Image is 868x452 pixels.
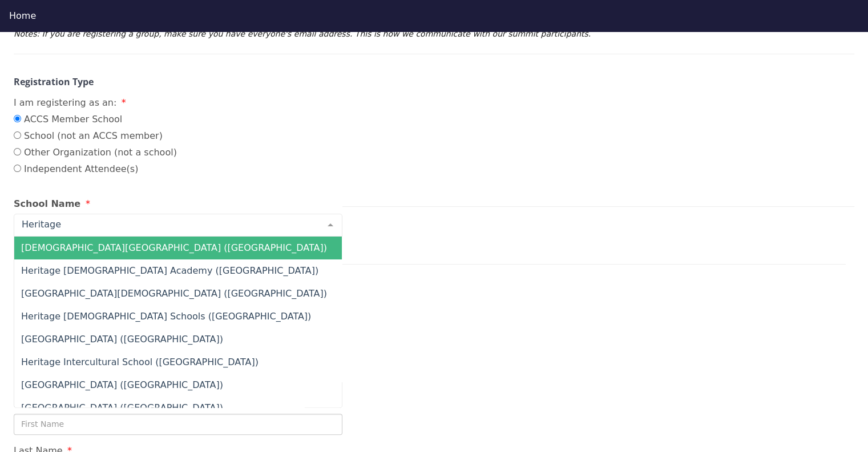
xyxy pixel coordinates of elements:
span: Heritage [DEMOGRAPHIC_DATA] Schools ([GEOGRAPHIC_DATA]) [21,311,311,322]
label: Other Organization (not a school) [14,146,177,159]
span: [DEMOGRAPHIC_DATA][GEOGRAPHIC_DATA] ([GEOGRAPHIC_DATA]) [21,242,327,253]
span: First Name [14,398,63,409]
div: Home [9,9,859,23]
span: Heritage Intercultural School ([GEOGRAPHIC_DATA]) [21,357,259,367]
input: Independent Attendee(s) [14,165,21,172]
label: Independent Attendee(s) [14,162,177,176]
input: Other Organization (not a school) [14,148,21,155]
span: [GEOGRAPHIC_DATA] ([GEOGRAPHIC_DATA]) [21,402,223,413]
input: Select your school. [19,219,319,230]
em: Notes: If you are registering a group, make sure you have everyone's email address. This is how w... [14,29,591,38]
input: ACCS Member School [14,115,21,122]
input: School (not an ACCS member) [14,131,21,139]
span: School Name [14,198,80,209]
strong: Registration Type [14,75,94,88]
span: [GEOGRAPHIC_DATA][DEMOGRAPHIC_DATA] ([GEOGRAPHIC_DATA]) [21,288,327,299]
span: [GEOGRAPHIC_DATA] ([GEOGRAPHIC_DATA]) [21,334,223,345]
label: School (not an ACCS member) [14,129,177,143]
label: ACCS Member School [14,113,177,126]
span: I am registering as an: [14,97,116,108]
span: [GEOGRAPHIC_DATA] ([GEOGRAPHIC_DATA]) [21,379,223,390]
span: Heritage [DEMOGRAPHIC_DATA] Academy ([GEOGRAPHIC_DATA]) [21,265,318,276]
input: First Name [14,414,342,435]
